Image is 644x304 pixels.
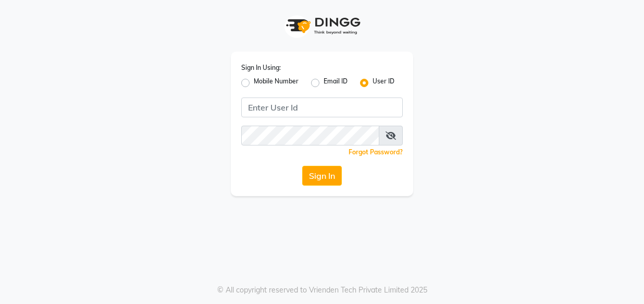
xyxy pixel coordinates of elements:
[349,148,403,156] a: Forgot Password?
[280,10,364,41] img: logo1.svg
[241,98,403,117] input: Username
[241,63,281,72] label: Sign In Using:
[373,77,394,89] label: User ID
[254,77,299,89] label: Mobile Number
[302,166,342,186] button: Sign In
[324,77,348,89] label: Email ID
[241,126,379,145] input: Username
